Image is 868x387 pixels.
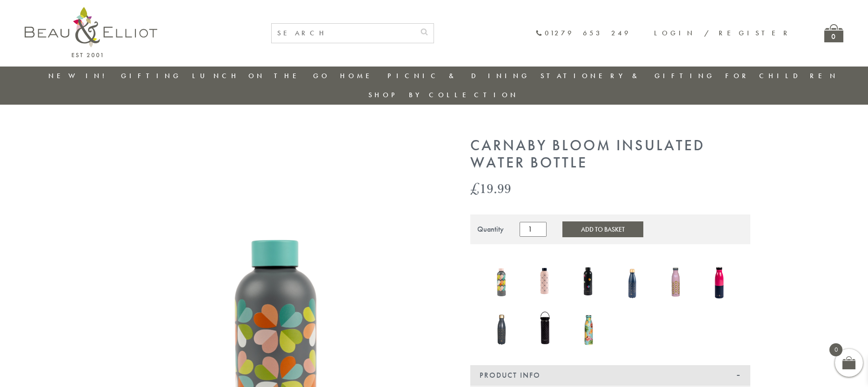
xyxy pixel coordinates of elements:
[272,24,415,43] input: SEARCH
[528,260,562,300] img: Monogram Candy Floss Drinks Bottle
[562,221,643,237] button: Add to Basket
[572,305,606,349] img: Waikiki Vacuum Insulated Water Bottle 500ml
[48,71,111,80] a: New in!
[702,258,736,305] a: Colour Block Insulated Water Bottle
[654,28,792,38] a: Login / Register
[572,259,606,301] img: Emily Heart insulated Water Bottle
[615,258,649,303] img: 500ml Vacuum Insulated Water Bottle Navy
[572,259,606,304] a: Emily Heart insulated Water Bottle
[470,137,750,172] h1: Carnaby Bloom Insulated Water Bottle
[340,71,377,80] a: Home
[829,343,842,356] span: 0
[470,179,511,198] bdi: 19.99
[192,71,330,80] a: Lunch On The Go
[725,71,838,80] a: For Children
[824,24,843,42] a: 0
[470,179,480,198] span: £
[484,258,519,303] img: Carnaby Eclipse Insulated Water Bottle
[572,305,606,351] a: Waikiki Vacuum Insulated Water Bottle 500ml
[541,71,715,80] a: Stationery & Gifting
[470,365,750,386] div: Product Info
[484,305,519,351] a: Dove Vacuum Insulated Water Bottle 500ml
[477,225,504,234] div: Quantity
[528,305,562,349] img: Manhattan Stainless Steel Insulated Water Bottle 650ml
[702,258,736,303] img: Colour Block Insulated Water Bottle
[121,71,181,80] a: Gifting
[615,258,649,305] a: 500ml Vacuum Insulated Water Bottle Navy
[368,90,519,100] a: Shop by collection
[528,305,562,351] a: Manhattan Stainless Steel Insulated Water Bottle 650ml
[387,71,530,80] a: Picnic & Dining
[484,305,519,349] img: Dove Vacuum Insulated Water Bottle 500ml
[659,258,693,303] img: Boho Insulated Water Bottle
[25,7,157,57] img: logo
[659,258,693,305] a: Boho Insulated Water Bottle
[520,222,547,237] input: Product quantity
[535,29,631,37] a: 01279 653 249
[528,260,562,302] a: Monogram Candy Floss Drinks Bottle
[484,258,519,305] a: Carnaby Eclipse Insulated Water Bottle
